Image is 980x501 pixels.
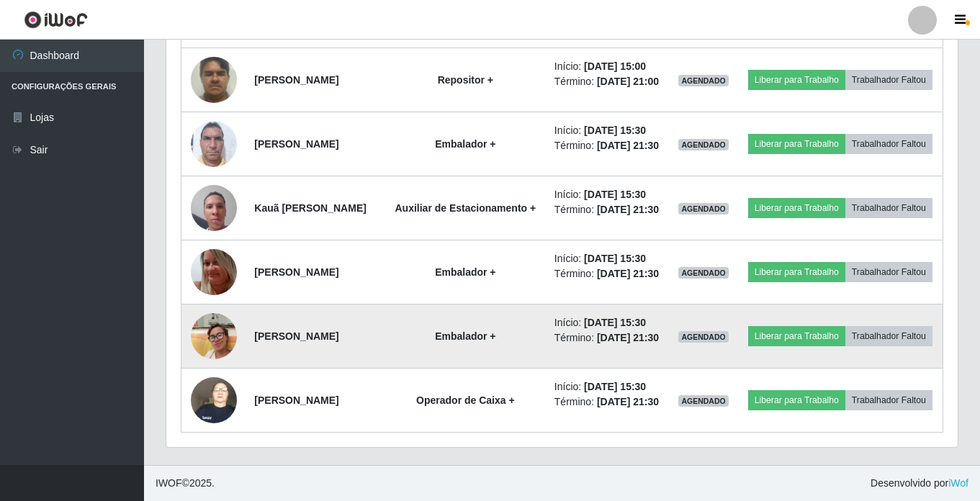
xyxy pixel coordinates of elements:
[748,198,845,218] button: Liberar para Trabalho
[584,381,646,392] time: [DATE] 15:30
[748,326,845,346] button: Liberar para Trabalho
[948,477,968,489] a: iWof
[156,477,182,489] span: IWOF
[554,266,661,281] li: Término:
[395,202,536,214] strong: Auxiliar de Estacionamento +
[254,394,338,406] strong: [PERSON_NAME]
[597,204,659,215] time: [DATE] 21:30
[554,315,661,330] li: Início:
[678,267,729,279] span: AGENDADO
[254,74,338,86] strong: [PERSON_NAME]
[554,251,661,266] li: Início:
[438,74,493,86] strong: Repositor +
[254,330,338,342] strong: [PERSON_NAME]
[584,189,646,200] time: [DATE] 15:30
[597,76,659,87] time: [DATE] 21:00
[748,70,845,90] button: Liberar para Trabalho
[584,317,646,328] time: [DATE] 15:30
[254,138,338,150] strong: [PERSON_NAME]
[24,11,88,29] img: CoreUI Logo
[584,60,646,72] time: [DATE] 15:00
[845,326,932,346] button: Trabalhador Faltou
[191,113,237,174] img: 1737508100769.jpeg
[597,396,659,407] time: [DATE] 21:30
[554,330,661,346] li: Término:
[845,262,932,282] button: Trabalhador Faltou
[554,202,661,217] li: Término:
[597,332,659,343] time: [DATE] 21:30
[871,476,968,491] span: Desenvolvido por
[678,139,729,150] span: AGENDADO
[584,125,646,136] time: [DATE] 15:30
[554,187,661,202] li: Início:
[678,203,729,215] span: AGENDADO
[191,233,237,312] img: 1689768253315.jpeg
[191,305,237,366] img: 1758141086055.jpeg
[678,331,729,343] span: AGENDADO
[416,394,515,406] strong: Operador de Caixa +
[678,395,729,407] span: AGENDADO
[845,390,932,410] button: Trabalhador Faltou
[254,202,367,214] strong: Kauã [PERSON_NAME]
[597,140,659,151] time: [DATE] 21:30
[845,198,932,218] button: Trabalhador Faltou
[554,394,661,410] li: Término:
[554,123,661,138] li: Início:
[554,379,661,394] li: Início:
[254,266,338,278] strong: [PERSON_NAME]
[748,390,845,410] button: Liberar para Trabalho
[191,177,237,238] img: 1751915623822.jpeg
[748,134,845,154] button: Liberar para Trabalho
[435,138,495,150] strong: Embalador +
[435,330,495,342] strong: Embalador +
[435,266,495,278] strong: Embalador +
[597,268,659,279] time: [DATE] 21:30
[584,253,646,264] time: [DATE] 15:30
[748,262,845,282] button: Liberar para Trabalho
[191,49,237,110] img: 1752587880902.jpeg
[554,74,661,89] li: Término:
[191,369,237,430] img: 1723623614898.jpeg
[845,70,932,90] button: Trabalhador Faltou
[845,134,932,154] button: Trabalhador Faltou
[678,75,729,86] span: AGENDADO
[554,138,661,153] li: Término:
[554,59,661,74] li: Início:
[156,476,215,491] span: © 2025 .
